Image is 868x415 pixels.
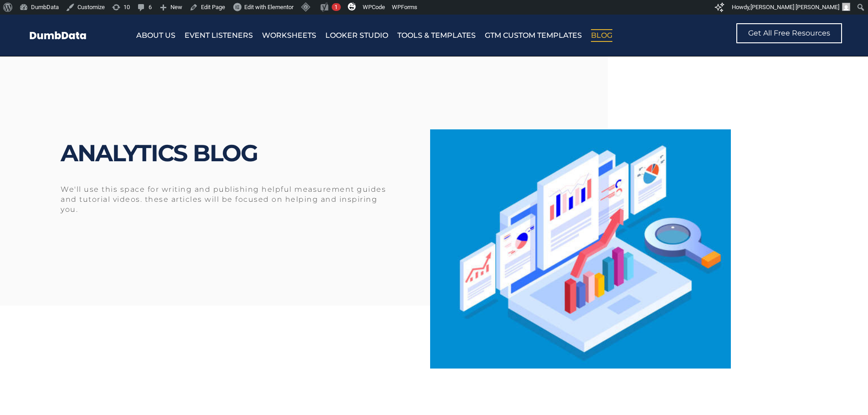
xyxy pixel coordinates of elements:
[748,30,830,37] span: Get All Free Resources
[485,29,582,42] a: GTM Custom Templates
[591,29,612,42] a: Blog
[136,29,175,42] a: About Us
[61,135,456,171] h1: Analytics Blog
[325,29,388,42] a: Looker Studio
[61,184,387,215] h6: We'll use this space for writing and publishing helpful measurement guides and tutorial videos. t...
[397,29,476,42] a: Tools & Templates
[348,2,356,10] img: svg+xml;base64,PHN2ZyB4bWxucz0iaHR0cDovL3d3dy53My5vcmcvMjAwMC9zdmciIHZpZXdCb3g9IjAgMCAzMiAzMiI+PG...
[736,23,842,43] a: Get All Free Resources
[262,29,316,42] a: Worksheets
[244,4,293,10] span: Edit with Elementor
[185,29,253,42] a: Event Listeners
[750,4,839,10] span: [PERSON_NAME] [PERSON_NAME]
[136,29,677,42] nav: Menu
[334,4,338,10] span: 1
